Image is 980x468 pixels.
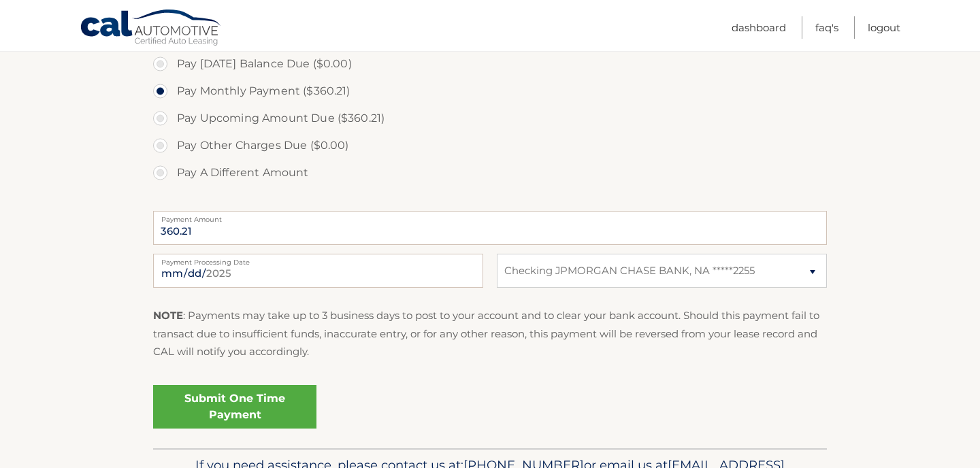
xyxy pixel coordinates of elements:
[153,159,827,186] label: Pay A Different Amount
[153,105,827,132] label: Pay Upcoming Amount Due ($360.21)
[732,16,786,39] a: Dashboard
[815,16,838,39] a: FAQ's
[153,385,316,429] a: Submit One Time Payment
[153,211,827,222] label: Payment Amount
[153,254,483,288] input: Payment Date
[153,211,827,245] input: Payment Amount
[153,78,827,105] label: Pay Monthly Payment ($360.21)
[80,9,223,48] a: Cal Automotive
[153,132,827,159] label: Pay Other Charges Due ($0.00)
[153,254,483,265] label: Payment Processing Date
[153,50,827,78] label: Pay [DATE] Balance Due ($0.00)
[868,16,900,39] a: Logout
[153,309,183,322] strong: NOTE
[153,307,827,361] p: : Payments may take up to 3 business days to post to your account and to clear your bank account....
